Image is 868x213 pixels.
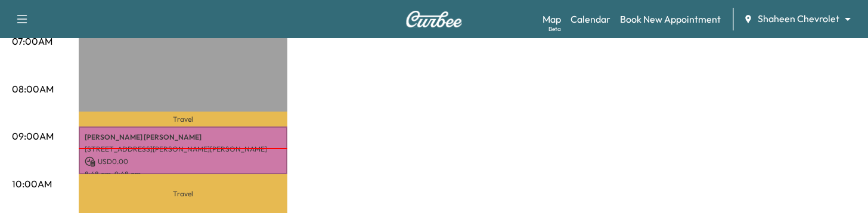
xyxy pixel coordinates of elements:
p: [PERSON_NAME] [PERSON_NAME] [85,132,281,142]
p: [STREET_ADDRESS][PERSON_NAME][PERSON_NAME] [85,144,281,154]
p: 8:48 am - 9:48 am [85,169,281,179]
p: 10:00AM [12,177,52,191]
a: MapBeta [542,12,561,26]
p: USD 0.00 [85,156,281,167]
p: 09:00AM [12,129,54,143]
p: Travel [79,112,287,126]
img: Curbee Logo [405,11,463,27]
a: Calendar [571,12,610,26]
p: 07:00AM [12,34,52,48]
span: Shaheen Chevrolet [758,12,839,26]
a: Book New Appointment [620,12,721,26]
div: Beta [548,24,561,33]
p: 08:00AM [12,82,54,96]
p: Travel [79,174,287,213]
